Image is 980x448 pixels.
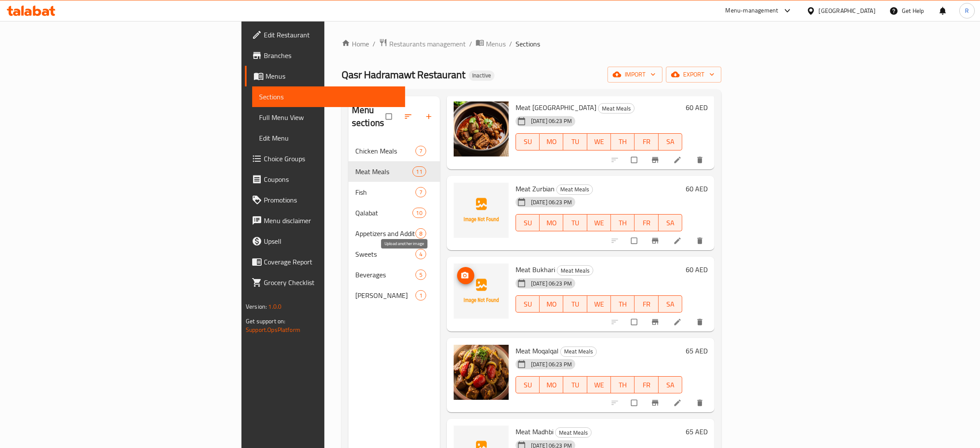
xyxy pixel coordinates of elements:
[413,209,426,217] span: 10
[355,208,412,218] span: Qalabat
[635,376,658,393] button: FR
[245,210,405,231] a: Menu disclaimer
[264,50,398,61] span: Branches
[560,347,597,357] div: Meat Meals
[659,133,682,150] button: SA
[413,168,426,176] span: 11
[516,425,553,438] span: Meat Madhbi
[591,379,608,391] span: WE
[611,133,635,150] button: TH
[348,285,440,306] div: [PERSON_NAME]1
[690,313,711,331] button: delete
[662,135,679,148] span: SA
[540,133,563,150] button: MO
[516,182,555,195] span: Meat Zurbian
[415,187,426,197] div: items
[416,188,426,196] span: 7
[264,257,398,267] span: Coverage Report
[614,379,631,391] span: TH
[454,183,509,238] img: Meat Zurbian
[666,67,721,83] button: export
[348,264,440,285] div: Beverages5
[266,71,398,81] span: Menus
[638,135,655,148] span: FR
[355,270,415,280] span: Beverages
[587,295,611,313] button: WE
[268,301,281,312] span: 1.0.0
[690,150,711,169] button: delete
[245,66,405,86] a: Menus
[516,295,540,313] button: SU
[638,217,655,229] span: FR
[556,428,591,438] span: Meat Meals
[389,39,466,49] span: Restaurants management
[540,214,563,231] button: MO
[587,214,611,231] button: WE
[469,72,495,79] span: Inactive
[245,231,405,252] a: Upsell
[355,290,415,301] span: [PERSON_NAME]
[543,379,560,391] span: MO
[591,217,608,229] span: WE
[646,150,666,169] button: Branch-specific-item
[690,231,711,250] button: delete
[264,174,398,184] span: Coupons
[686,264,708,276] h6: 60 AED
[587,133,611,150] button: WE
[348,161,440,182] div: Meat Meals11
[264,153,398,164] span: Choice Groups
[416,292,426,300] span: 1
[245,190,405,210] a: Promotions
[476,38,506,49] a: Menus
[686,101,708,114] h6: 60 AED
[567,135,583,148] span: TU
[355,249,415,259] span: Sweets
[557,266,593,276] span: Meat Meals
[342,38,721,49] nav: breadcrumb
[635,133,658,150] button: FR
[638,379,655,391] span: FR
[567,298,583,310] span: TU
[516,344,559,357] span: Meat Moqalqal
[662,379,679,391] span: SA
[379,38,466,49] a: Restaurants management
[348,223,440,244] div: Appetizers and Additions8
[543,217,560,229] span: MO
[557,265,593,276] div: Meat Meals
[454,264,509,319] img: Meat Bukhari
[659,295,682,313] button: SA
[509,39,512,49] li: /
[245,25,405,45] a: Edit Restaurant
[673,69,714,80] span: export
[264,195,398,205] span: Promotions
[556,184,593,195] div: Meat Meals
[416,147,426,155] span: 7
[419,107,440,126] button: Add section
[245,272,405,293] a: Grocery Checklist
[608,67,662,83] button: import
[563,295,587,313] button: TU
[557,184,592,194] span: Meat Meals
[246,316,285,327] span: Get support on:
[415,249,426,259] div: items
[519,217,536,229] span: SU
[540,295,563,313] button: MO
[355,228,415,239] span: Appetizers and Additions
[686,183,708,195] h6: 60 AED
[348,141,440,161] div: Chicken Meals7
[245,169,405,190] a: Coupons
[516,39,540,49] span: Sections
[659,214,682,231] button: SA
[469,39,472,49] li: /
[626,152,644,168] span: Select to update
[543,135,560,148] span: MO
[355,166,412,177] span: Meat Meals
[567,217,583,229] span: TU
[246,301,267,312] span: Version:
[516,376,540,393] button: SU
[561,347,596,356] span: Meat Meals
[635,295,658,313] button: FR
[415,228,426,239] div: items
